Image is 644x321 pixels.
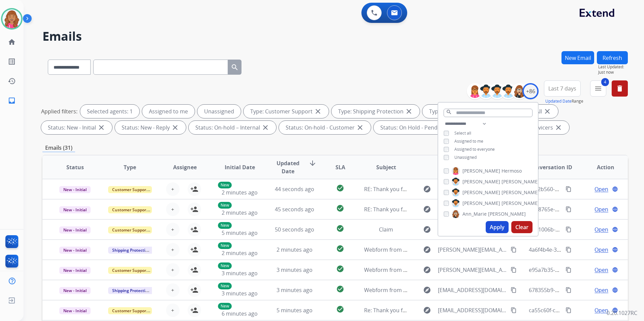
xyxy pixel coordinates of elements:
mat-icon: close [356,123,364,132]
mat-icon: close [554,123,562,132]
button: + [166,263,180,277]
mat-icon: search [446,109,452,115]
mat-icon: check_circle [336,204,344,212]
p: New [218,222,232,229]
mat-icon: content_copy [511,267,517,273]
span: RE: Thank you for protecting your Rooms To Go product [364,206,507,213]
span: 6 minutes ago [222,310,258,317]
mat-icon: close [405,107,413,115]
span: Hermoso [502,168,522,174]
mat-icon: close [171,123,179,132]
span: SLA [335,163,345,171]
button: 4 [590,80,606,97]
span: Open [594,185,608,193]
span: 45 seconds ago [275,206,314,213]
mat-icon: search [231,63,239,71]
mat-icon: language [612,247,618,253]
p: 0.20.1027RC [607,309,637,317]
span: Type [124,163,136,171]
span: 5 minutes ago [222,229,258,237]
span: + [171,266,174,274]
span: Webform from [PERSON_NAME][EMAIL_ADDRESS][DOMAIN_NAME] on [DATE] [364,246,558,253]
span: Open [594,266,608,274]
span: 3 minutes ago [222,270,258,277]
div: Type: Shipping Protection [331,105,420,118]
mat-icon: explore [423,286,431,294]
span: 3 minutes ago [222,290,258,297]
span: Assigned to me [454,138,483,144]
span: 3 minutes ago [277,266,313,274]
th: Action [573,155,628,179]
mat-icon: person_add [190,306,198,314]
span: [PERSON_NAME] [462,168,500,174]
mat-icon: history [8,77,16,85]
span: 4 [601,78,609,86]
button: + [166,223,180,236]
button: + [166,283,180,297]
span: + [171,225,174,234]
mat-icon: person_add [190,286,198,294]
span: Assigned to everyone [454,146,495,152]
span: 44 seconds ago [275,185,314,193]
span: [PERSON_NAME] [488,211,526,217]
div: Status: On-hold – Internal [189,121,276,134]
mat-icon: language [612,226,618,233]
span: + [171,205,174,213]
mat-icon: check_circle [336,245,344,253]
mat-icon: delete [616,84,624,93]
mat-icon: explore [423,246,431,254]
span: [EMAIL_ADDRESS][DOMAIN_NAME] [438,286,507,294]
button: Refresh [597,51,628,64]
span: Status [66,163,84,171]
div: Unassigned [197,105,241,118]
mat-icon: check_circle [336,305,344,313]
span: 4a6f4b4e-3f4e-490a-bf5c-5a753ede548d [529,246,630,253]
mat-icon: language [612,267,618,273]
span: 2 minutes ago [277,246,313,253]
div: Status: New - Initial [41,121,112,134]
mat-icon: person_add [190,246,198,254]
span: New - Initial [59,247,91,254]
span: 3 minutes ago [277,286,313,294]
mat-icon: content_copy [566,307,572,313]
span: Customer Support [108,206,152,213]
div: Type: Customer Support [244,105,329,118]
span: 5 minutes ago [277,307,313,314]
mat-icon: language [612,186,618,192]
mat-icon: explore [423,185,431,193]
span: [PERSON_NAME][EMAIL_ADDRESS][DOMAIN_NAME] [438,246,507,254]
span: Webform from [PERSON_NAME][EMAIL_ADDRESS][DOMAIN_NAME] on [DATE] [364,266,558,274]
span: Shipping Protection [108,247,154,254]
button: Last 7 days [544,80,581,97]
span: [EMAIL_ADDRESS][DOMAIN_NAME] [438,306,507,314]
span: Claim [379,226,393,233]
mat-icon: close [261,123,269,132]
span: 2 minutes ago [222,249,258,257]
div: Status: New - Reply [115,121,186,134]
span: New - Initial [59,287,91,294]
span: Last 7 days [548,87,576,90]
span: [PERSON_NAME] [502,200,539,207]
span: Updated Date [273,159,303,175]
span: [PERSON_NAME] [502,178,539,185]
div: Type: Reguard CS [422,105,489,118]
mat-icon: content_copy [511,247,517,253]
span: Open [594,286,608,294]
span: Conversation ID [529,163,572,171]
mat-icon: content_copy [566,267,572,273]
p: Emails (31) [42,144,75,152]
button: Updated Date [545,99,572,104]
mat-icon: explore [423,205,431,213]
span: Customer Support [108,186,152,193]
span: Assignee [173,163,197,171]
span: 2 minutes ago [222,209,258,216]
span: Subject [376,163,396,171]
p: New [218,303,232,310]
button: + [166,182,180,196]
mat-icon: language [612,287,618,293]
mat-icon: check_circle [336,184,344,192]
h2: Emails [42,30,628,43]
mat-icon: menu [594,84,602,93]
span: Open [594,246,608,254]
mat-icon: check_circle [336,285,344,293]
